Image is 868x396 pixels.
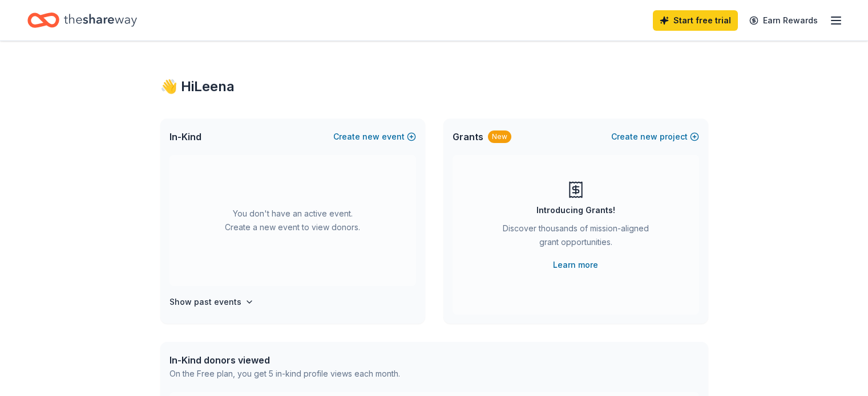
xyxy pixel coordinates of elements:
button: Createnewproject [611,130,699,144]
a: Earn Rewards [742,10,825,31]
a: Learn more [553,258,598,272]
button: Createnewevent [333,130,416,144]
div: On the Free plan, you get 5 in-kind profile views each month. [169,367,400,381]
div: Introducing Grants! [536,203,615,217]
a: Start free trial [653,10,738,31]
div: New [488,130,511,143]
div: Discover thousands of mission-aligned grant opportunities. [498,222,653,254]
button: Show past events [169,295,254,309]
div: In-Kind donors viewed [169,353,400,367]
h4: Show past events [169,295,241,309]
span: In-Kind [169,130,201,144]
div: 👋 Hi Leena [160,77,708,96]
a: Home [27,7,137,34]
span: new [362,130,380,144]
span: Grants [453,130,483,144]
span: new [640,130,657,144]
div: You don't have an active event. Create a new event to view donors. [169,155,416,286]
